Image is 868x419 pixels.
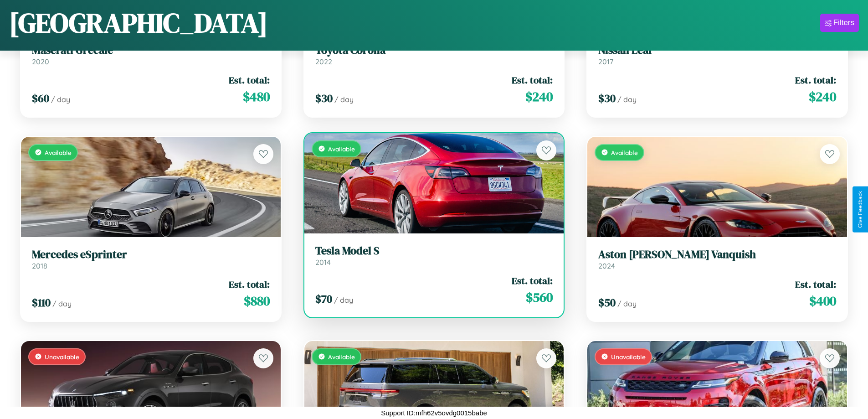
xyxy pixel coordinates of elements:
h3: Aston [PERSON_NAME] Vanquish [598,248,836,261]
span: $ 240 [525,88,553,106]
span: $ 560 [526,288,553,306]
span: $ 240 [809,88,836,106]
h3: Nissan Leaf [598,44,836,57]
span: / day [334,95,354,104]
span: / day [51,95,70,104]
span: Available [45,149,72,156]
span: Available [328,145,355,153]
h3: Maserati Grecale [32,44,270,57]
span: Unavailable [611,353,646,361]
h3: Mercedes eSprinter [32,248,270,261]
a: Toyota Corolla2022 [315,44,553,66]
span: $ 50 [598,295,616,310]
a: Mercedes eSprinter2018 [32,248,270,270]
span: $ 30 [598,91,616,106]
a: Maserati Grecale2020 [32,44,270,66]
span: 2018 [32,261,47,270]
p: Support ID: mfh62v5ovdg0015babe [381,407,487,419]
span: / day [52,299,72,308]
a: Nissan Leaf2017 [598,44,836,66]
span: Est. total: [512,73,553,87]
span: Available [611,149,638,156]
a: Tesla Model S2014 [315,244,553,267]
span: 2020 [32,57,49,66]
span: $ 480 [243,88,270,106]
span: / day [617,95,637,104]
span: $ 70 [315,291,332,306]
span: 2022 [315,57,332,66]
span: Est. total: [229,73,270,87]
span: Est. total: [229,278,270,291]
span: $ 880 [244,292,270,310]
div: Give Feedback [857,191,863,228]
a: Aston [PERSON_NAME] Vanquish2024 [598,248,836,270]
h3: Toyota Corolla [315,44,553,57]
span: $ 60 [32,91,49,106]
span: $ 110 [32,295,51,310]
span: Est. total: [795,73,836,87]
span: Est. total: [512,274,553,287]
span: 2017 [598,57,613,66]
span: Unavailable [45,353,79,361]
span: 2014 [315,258,331,267]
h3: Tesla Model S [315,244,553,258]
span: / day [617,299,637,308]
div: Filters [833,18,854,27]
span: 2024 [598,261,615,270]
button: Filters [820,14,859,32]
span: / day [334,295,353,305]
span: $ 400 [809,292,836,310]
h1: [GEOGRAPHIC_DATA] [9,4,268,41]
span: $ 30 [315,91,333,106]
span: Est. total: [795,278,836,291]
span: Available [328,353,355,361]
